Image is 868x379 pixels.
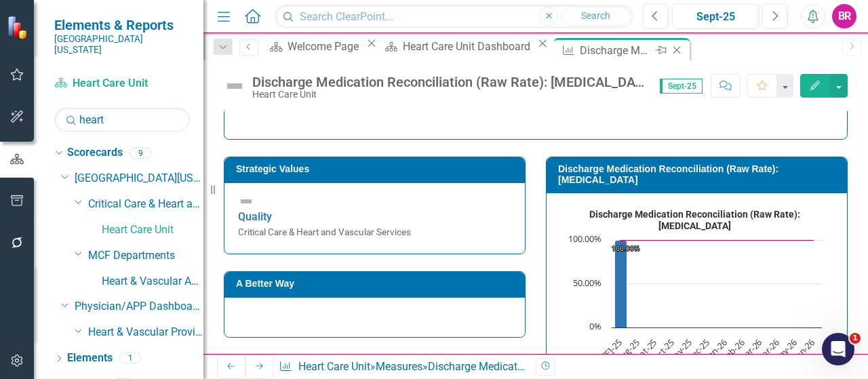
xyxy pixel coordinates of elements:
[615,240,814,328] g: Rate, series 2 of 3. Bar series with 12 bars.
[119,353,141,364] div: 1
[6,15,31,40] img: ClearPoint Strategy
[822,333,854,365] iframe: Intercom live chat
[403,38,534,55] div: Heart Care Unit Dashboard
[660,79,703,94] span: Sept-25
[755,336,782,363] text: Apr-26
[650,336,677,363] text: Oct-25
[581,10,610,21] span: Search
[589,320,601,332] text: 0%
[573,277,601,289] text: 50.00%
[88,197,203,212] a: Critical Care & Heart and Vascular Services
[75,299,203,315] a: Physician/APP Dashboards
[298,360,370,373] a: Heart Care Unit
[719,336,747,364] text: Feb-26
[102,274,203,290] a: Heart & Vascular Associates
[67,145,123,161] a: Scorecards
[252,75,646,89] div: Discharge Medication Reconciliation (Raw Rate): [MEDICAL_DATA]
[54,76,190,92] a: Heart Care Unit
[88,248,203,264] a: MCF Departments
[736,336,764,365] text: Mar-26
[568,233,601,245] text: 100.00%
[252,89,646,100] div: Heart Care Unit
[279,359,526,375] div: » »
[130,147,151,159] div: 9
[54,108,190,132] input: Search Below...
[612,243,639,253] text: 100.00%
[615,240,627,327] path: Jul-25, 100. Rate.
[380,38,534,55] a: Heart Care Unit Dashboard
[850,333,861,344] span: 1
[589,209,800,231] text: Discharge Medication Reconciliation (Raw Rate): [MEDICAL_DATA]
[672,4,759,28] button: Sept-25
[561,7,629,26] button: Search
[67,351,113,366] a: Elements
[558,164,840,185] h3: Discharge Medication Reconciliation (Raw Rate): [MEDICAL_DATA]
[703,336,730,363] text: Jan-26
[376,360,422,373] a: Measures
[618,237,816,243] g: Goal, series 3 of 3. Line with 12 data points.
[238,193,254,210] img: Not Defined
[236,279,518,289] h3: A Better Way
[54,17,190,33] span: Elements & Reports
[75,171,203,186] a: [GEOGRAPHIC_DATA][US_STATE]
[665,336,694,365] text: Nov-25
[684,336,712,364] text: Dec-25
[265,38,363,55] a: Welcome Page
[224,75,245,97] img: Not Defined
[288,38,363,55] div: Welcome Page
[88,325,203,340] a: Heart & Vascular Providers
[789,336,816,363] text: Jun-26
[580,42,652,59] div: Discharge Medication Reconciliation (Raw Rate): [MEDICAL_DATA]
[275,5,633,28] input: Search ClearPoint...
[614,336,642,365] text: Aug-25
[238,226,411,237] small: Critical Care & Heart and Vascular Services
[428,360,746,373] div: Discharge Medication Reconciliation (Raw Rate): [MEDICAL_DATA]
[770,336,800,365] text: May-26
[236,164,518,174] h3: Strategic Values
[238,210,272,223] a: Quality
[54,33,190,56] small: [GEOGRAPHIC_DATA][US_STATE]
[102,222,203,238] a: Heart Care Unit
[677,9,754,25] div: Sept-25
[629,336,660,367] text: Sept-25
[832,4,856,28] button: BR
